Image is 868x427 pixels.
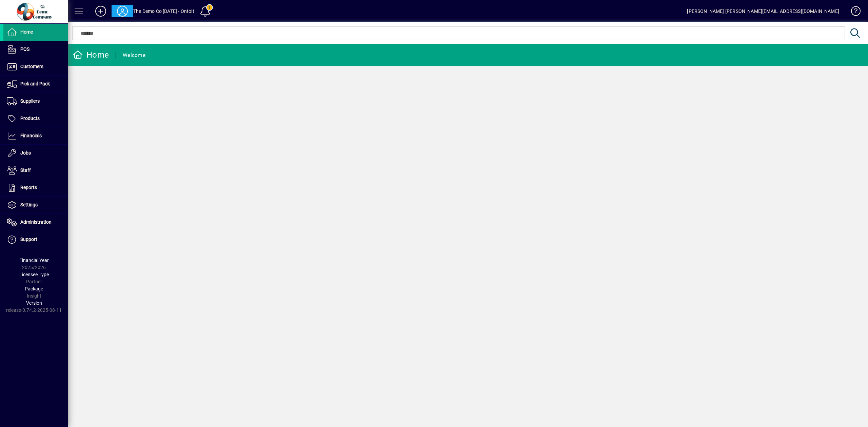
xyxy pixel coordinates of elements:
span: Pick and Pack [20,81,50,86]
a: Financials [3,127,68,144]
span: Support [20,237,37,242]
span: Financials [20,133,42,138]
div: Home [73,49,109,60]
span: Version [26,300,42,306]
a: Support [3,231,68,248]
span: Package [25,286,43,291]
a: Settings [3,197,68,213]
a: Administration [3,214,68,231]
span: Home [20,29,33,35]
span: Products [20,116,40,121]
span: Customers [20,64,43,69]
a: Products [3,110,68,127]
span: Jobs [20,150,31,156]
a: POS [3,41,68,58]
span: Suppliers [20,98,40,104]
span: POS [20,46,29,52]
a: Suppliers [3,93,68,110]
button: Add [90,5,112,17]
span: Settings [20,202,38,207]
span: Administration [20,219,52,225]
a: Customers [3,58,68,75]
span: Reports [20,185,37,190]
div: The Demo Co [DATE] - Ontoit [133,6,194,17]
button: Profile [112,5,133,17]
a: Staff [3,162,68,179]
a: Reports [3,179,68,196]
a: Knowledge Base [846,1,860,23]
a: Pick and Pack [3,76,68,93]
span: Licensee Type [19,272,49,277]
span: Staff [20,167,31,173]
div: [PERSON_NAME] [PERSON_NAME][EMAIL_ADDRESS][DOMAIN_NAME] [687,6,839,17]
a: Jobs [3,145,68,162]
span: Financial Year [19,258,49,263]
